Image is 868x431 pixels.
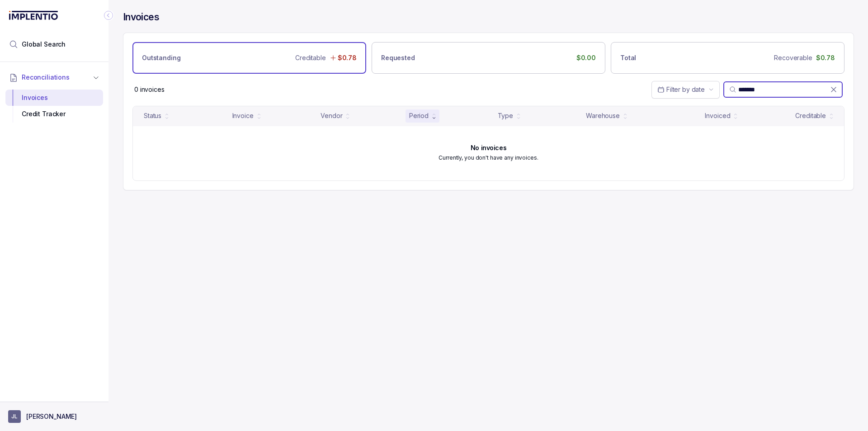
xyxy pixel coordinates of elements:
[26,412,77,421] p: [PERSON_NAME]
[816,53,835,62] p: $0.78
[134,85,165,94] p: 0 invoices
[295,53,326,62] p: Creditable
[123,11,159,24] h4: Invoices
[409,111,429,120] div: Period
[381,53,415,62] p: Requested
[142,53,180,62] p: Outstanding
[103,10,114,21] div: Collapse Icon
[232,111,254,120] div: Invoice
[8,410,100,423] button: User initials[PERSON_NAME]
[651,81,720,98] button: Date Range Picker
[666,85,705,93] span: Filter by date
[144,111,161,120] div: Status
[498,111,513,120] div: Type
[13,90,96,106] div: Invoices
[471,144,506,152] h6: No invoices
[774,53,812,62] p: Recoverable
[134,85,165,94] div: Remaining page entries
[620,53,636,62] p: Total
[338,53,357,62] p: $0.78
[705,111,730,120] div: Invoiced
[22,40,66,49] span: Global Search
[576,53,596,62] p: $0.00
[795,111,826,120] div: Creditable
[13,106,96,122] div: Credit Tracker
[8,410,21,423] span: User initials
[5,88,103,124] div: Reconciliations
[586,111,620,120] div: Warehouse
[439,153,538,162] p: Currently, you don't have any invoices.
[22,73,70,82] span: Reconciliations
[321,111,342,120] div: Vendor
[5,67,103,87] button: Reconciliations
[657,85,705,94] search: Date Range Picker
